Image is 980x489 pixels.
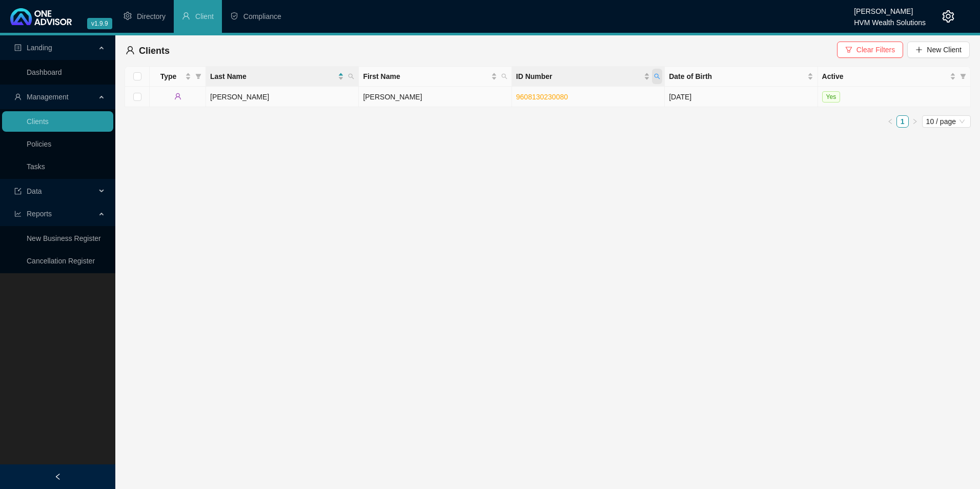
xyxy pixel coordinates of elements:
button: left [884,115,896,128]
span: left [887,118,893,125]
span: search [346,69,356,84]
span: Client [195,12,214,21]
a: 9608130230080 [516,93,568,101]
button: right [909,115,921,128]
span: right [912,118,918,125]
span: setting [124,12,132,20]
span: Active [822,71,948,82]
a: Tasks [27,162,45,171]
span: filter [193,69,203,84]
span: Date of Birth [669,71,805,82]
span: Type [154,71,183,82]
span: New Client [927,44,962,55]
span: filter [195,73,201,79]
span: First Name [363,71,488,82]
div: HVM Wealth Solutions [854,14,926,25]
div: Page Size [922,115,971,128]
span: search [652,69,662,84]
td: [PERSON_NAME] [359,87,512,107]
th: First Name [359,67,512,87]
a: Policies [27,140,51,148]
span: v1.9.9 [87,18,112,29]
span: safety [230,12,238,20]
span: 10 / page [926,116,967,127]
span: search [499,69,509,84]
a: Cancellation Register [27,257,95,265]
a: Dashboard [27,68,62,76]
button: New Client [907,42,970,58]
span: search [348,73,354,79]
img: 2df55531c6924b55f21c4cf5d4484680-logo-light.svg [10,8,72,25]
td: [DATE] [665,87,818,107]
div: [PERSON_NAME] [854,3,926,14]
button: Clear Filters [837,42,903,58]
span: setting [942,10,954,23]
th: ID Number [512,67,665,87]
span: Reports [27,210,52,218]
span: Landing [27,44,52,52]
span: Directory [137,12,166,21]
span: Clear Filters [856,44,895,55]
span: Compliance [243,12,281,21]
li: Previous Page [884,115,896,128]
span: Data [27,187,42,195]
th: Type [150,67,206,87]
span: Clients [139,46,170,56]
span: user [182,12,190,20]
span: left [54,473,62,480]
th: Date of Birth [665,67,818,87]
span: line-chart [14,210,22,217]
span: user [174,93,181,100]
span: filter [845,46,852,53]
span: ID Number [516,71,642,82]
li: 1 [896,115,909,128]
span: filter [960,73,966,79]
td: [PERSON_NAME] [206,87,359,107]
span: filter [958,69,968,84]
th: Active [818,67,971,87]
span: user [126,46,135,55]
span: Yes [822,91,841,103]
li: Next Page [909,115,921,128]
span: Management [27,93,69,101]
span: plus [915,46,923,53]
a: New Business Register [27,234,101,242]
a: 1 [897,116,908,127]
span: profile [14,44,22,51]
span: user [14,93,22,100]
span: import [14,188,22,195]
a: Clients [27,117,49,126]
span: search [654,73,660,79]
span: search [501,73,507,79]
span: Last Name [210,71,336,82]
